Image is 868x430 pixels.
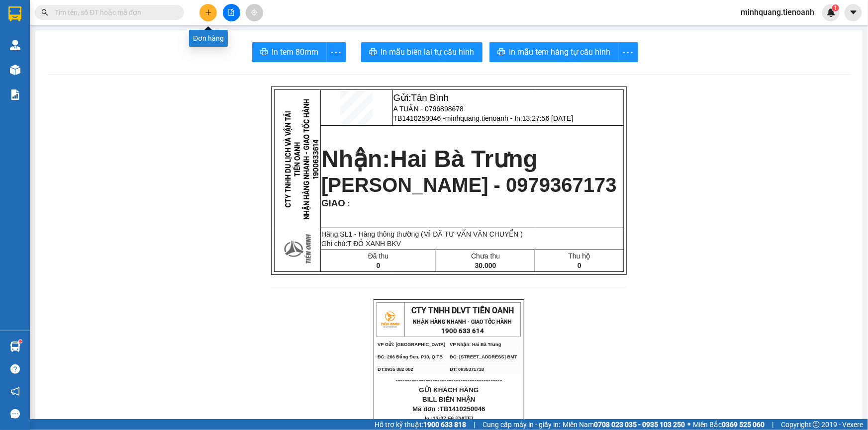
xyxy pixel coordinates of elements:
span: ĐC: 266 Đồng Đen, P10, Q TB [378,354,443,359]
span: message [10,409,20,419]
span: GỬI KHÁCH HÀNG [419,386,479,394]
sup: 1 [19,340,22,343]
span: Miền Nam [563,419,685,430]
img: warehouse-icon [10,342,20,352]
span: A TUẤN - 0796898678 [45,18,125,27]
span: ĐT:0935 882 082 [378,367,413,372]
span: : [345,200,350,208]
button: more [618,42,638,62]
img: warehouse-icon [10,65,20,75]
span: 13:27:56 [DATE] [522,114,573,122]
span: In mẫu tem hàng tự cấu hình [509,46,611,58]
span: | [772,419,773,430]
span: Miền Bắc [693,419,765,430]
span: Thu hộ [568,252,590,260]
span: Tân Bình [411,92,449,103]
span: search [41,9,48,16]
span: 30.000 [475,261,496,269]
span: aim [251,9,258,16]
input: Tìm tên, số ĐT hoặc mã đơn [55,7,172,18]
span: minhquang.tienoanh - In: [445,114,573,122]
span: CTY TNHH DLVT TIẾN OANH [411,306,514,315]
span: In : [425,416,473,422]
span: printer [369,48,377,57]
span: 13:27:56 [DATE] [433,416,473,422]
strong: 0708 023 035 - 0935 103 250 [594,421,685,429]
button: printerIn mẫu biên lai tự cấu hình [361,42,482,62]
span: 13:27:56 [DATE] [45,38,164,55]
span: plus [205,9,212,16]
img: icon-new-feature [827,8,836,17]
span: TB1410250046 - [393,114,574,122]
span: Hỗ trợ kỹ thuật: [375,419,466,430]
span: TB1410250046 [440,405,485,413]
span: VP Nhận: Hai Bà Trưng [450,342,501,347]
button: aim [246,4,263,21]
span: Hàng:SL [321,230,523,238]
div: Đơn hàng [189,30,228,47]
span: In mẫu biên lai tự cấu hình [381,46,475,58]
span: question-circle [10,364,20,374]
span: ĐC: [STREET_ADDRESS] BMT [450,354,517,359]
span: Gửi: [45,5,101,16]
span: [PERSON_NAME] - 0979367173 [321,174,617,196]
span: Chưa thu [471,252,500,260]
img: solution-icon [10,89,20,100]
button: plus [199,4,217,21]
span: copyright [813,421,820,428]
span: caret-down [849,8,858,17]
strong: 1900 633 614 [441,327,484,335]
span: printer [497,48,505,57]
button: printerIn tem 80mm [252,42,327,62]
sup: 1 [832,4,839,11]
span: ĐT: 0935371718 [450,367,484,372]
span: T ĐỎ XANH BKV [347,240,401,248]
span: BILL BIÊN NHẬN [422,396,476,403]
span: ⚪️ [687,423,690,427]
span: Đã thu [368,252,388,260]
span: Tân Bình [63,5,101,16]
span: | [474,419,475,430]
button: file-add [223,4,240,21]
strong: 1900 633 818 [423,421,466,429]
span: minhquang.tienoanh [733,6,822,18]
strong: Nhận: [321,146,538,172]
span: Gửi: [393,92,449,103]
span: GIAO [321,198,345,208]
span: In tem 80mm [272,46,319,58]
img: logo [378,307,402,332]
span: TB1410250046 - [45,29,164,55]
span: Mã đơn : [412,405,485,413]
strong: Nhận: [5,61,149,115]
span: file-add [228,9,235,16]
span: VP Gửi: [GEOGRAPHIC_DATA] [378,342,445,347]
button: caret-down [845,4,862,21]
button: printerIn mẫu tem hàng tự cấu hình [489,42,619,62]
span: more [619,46,638,59]
span: 0 [377,261,381,269]
span: A TUẤN - 0796898678 [393,105,464,113]
button: more [326,42,346,62]
span: Cung cấp máy in - giấy in: [482,419,560,430]
strong: 0369 525 060 [722,421,765,429]
img: logo-vxr [8,6,21,21]
span: more [327,46,346,59]
img: warehouse-icon [10,40,20,50]
span: Hai Bà Trưng [5,61,149,115]
span: Ghi chú: [321,240,401,248]
span: printer [260,48,268,57]
strong: NHẬN HÀNG NHANH - GIAO TỐC HÀNH [413,319,512,325]
span: 1 - Hàng thông thường (MÌ ĐÃ TƯ VẤN VÂN CHUYỂN ) [349,230,523,238]
span: minhquang.tienoanh - In: [45,38,164,55]
span: 1 [834,4,837,11]
span: Hai Bà Trưng [390,146,538,172]
span: 0 [578,261,581,269]
span: notification [10,387,20,396]
span: ---------------------------------------------- [395,376,502,384]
